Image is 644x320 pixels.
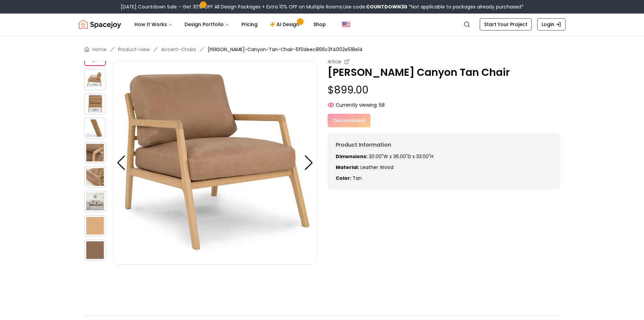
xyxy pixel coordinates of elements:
[537,18,566,30] a: Login
[336,175,351,182] strong: Color:
[407,3,524,10] span: *Not applicable to packages already purchased*
[264,18,307,31] a: AI Design
[79,14,566,35] nav: Global
[336,164,359,171] strong: Material:
[84,142,106,164] img: https://storage.googleapis.com/spacejoy-main/assets/5f0deec866c3f4002e518e14/product_5_pd52ho64ad8
[84,215,106,237] img: https://storage.googleapis.com/spacejoy-main/assets/5f0deec866c3f4002e518e14/product_0_2d92hbe2imo4
[84,93,106,115] img: https://storage.googleapis.com/spacejoy-main/assets/5f0deec866c3f4002e518e14/product_3_p4hpf5cc709k
[353,175,362,182] span: tan
[129,18,178,31] button: How It Works
[121,3,524,10] div: [DATE] Countdown Sale – Get 30% OFF All Design Packages + Extra 10% OFF on Multiple Rooms.
[84,69,106,90] img: https://storage.googleapis.com/spacejoy-main/assets/5f0deec866c3f4002e518e14/product_2_dk6jid2ichi
[308,18,331,31] a: Shop
[84,118,106,139] img: https://storage.googleapis.com/spacejoy-main/assets/5f0deec866c3f4002e518e14/product_4_cl7olnoi6k0e
[84,191,106,212] img: https://storage.googleapis.com/spacejoy-main/assets/5f0deec866c3f4002e518e14/product_7_elbeilo3gmgk
[79,18,121,31] img: Spacejoy Logo
[336,141,552,149] h6: Product Information
[336,153,367,160] strong: Dimensions:
[118,46,150,53] a: Product-view
[84,166,106,188] img: https://storage.googleapis.com/spacejoy-main/assets/5f0deec866c3f4002e518e14/product_6_57k8lf3p7al9
[236,18,263,31] a: Pricing
[113,61,317,265] img: https://storage.googleapis.com/spacejoy-main/assets/5f0deec866c3f4002e518e14/product_1_3ap0kkfc2l3c
[360,164,393,171] span: leather wood
[379,102,385,108] span: 58
[79,18,121,31] a: Spacejoy
[480,18,532,30] a: Start Your Project
[328,84,560,96] p: $899.00
[342,20,350,28] img: United States
[336,102,378,108] span: Currently viewing:
[336,153,552,160] p: 30.00"W x 36.00"D x 33.00"H
[366,3,407,10] b: COUNTDOWN30
[92,46,106,53] a: Home
[328,66,560,79] p: [PERSON_NAME] Canyon Tan Chair
[129,18,331,31] nav: Main
[84,44,106,66] img: https://storage.googleapis.com/spacejoy-main/assets/5f0deec866c3f4002e518e14/product_1_3ap0kkfc2l3c
[179,18,235,31] button: Design Portfolio
[84,46,560,53] nav: breadcrumb
[208,46,363,53] span: [PERSON_NAME]-Canyon-Tan-Chair-5f0deec866c3f4002e518e14
[161,46,196,53] a: Accent-Chairs
[328,58,342,65] small: Article
[343,3,407,10] span: Use code:
[84,239,106,261] img: https://storage.googleapis.com/spacejoy-main/assets/5f0deec866c3f4002e518e14/product_1_h8464ao67lm5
